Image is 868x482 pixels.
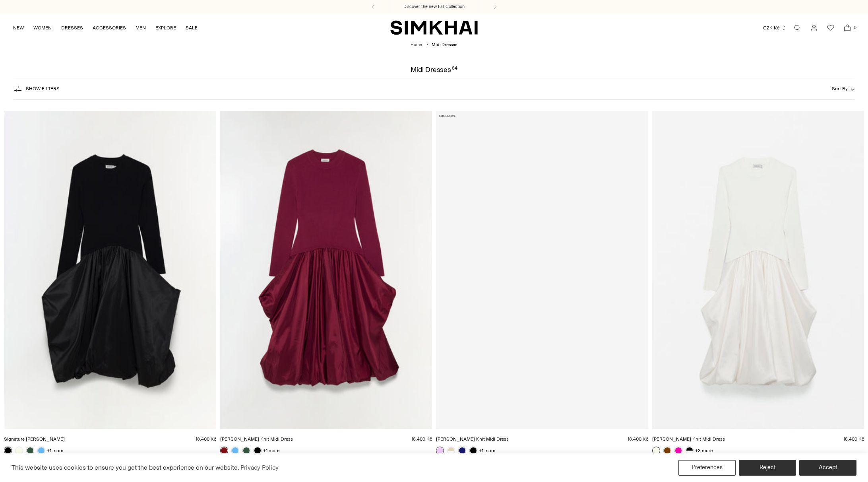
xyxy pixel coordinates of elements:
span: This website uses cookies to ensure you get the best experience on our website. [12,464,239,471]
button: Sort By [832,84,855,93]
a: +1 more [479,445,495,456]
a: DRESSES [61,19,83,37]
a: EXPLORE [155,19,176,37]
a: SIMKHAI [390,20,478,35]
a: Wishlist [823,20,839,36]
button: Accept [799,460,856,476]
a: Kenlie Taffeta Knit Midi Dress [436,111,648,429]
span: 18.400 Kč [628,436,648,442]
span: Midi Dresses [432,42,457,47]
a: Privacy Policy (opens in a new tab) [239,462,280,474]
a: [PERSON_NAME] Knit Midi Dress [436,436,509,442]
a: Signature Kenlie Dress [4,111,216,429]
a: Signature [PERSON_NAME] [4,436,65,442]
span: Show Filters [26,86,60,91]
a: Home [411,42,422,47]
button: Reject [739,460,796,476]
a: +1 more [263,445,279,456]
div: 84 [452,66,457,73]
span: 18.400 Kč [843,436,864,442]
span: Sort By [832,86,848,91]
a: Discover the new Fall Collection [403,4,465,10]
button: Preferences [678,460,736,476]
a: +1 more [47,445,63,456]
a: Kenlie Taffeta Knit Midi Dress [652,111,864,429]
a: [PERSON_NAME] Knit Midi Dress [652,436,725,442]
a: MEN [136,19,146,37]
span: 0 [851,24,858,31]
a: ACCESSORIES [93,19,126,37]
a: NEW [13,19,24,37]
a: Open cart modal [839,20,855,36]
span: 18.400 Kč [411,436,432,442]
span: 18.400 Kč [196,436,216,442]
a: Kenlie Taffeta Knit Midi Dress [220,111,432,429]
h1: Midi Dresses [411,66,457,73]
a: WOMEN [33,19,52,37]
div: / [426,42,428,49]
a: SALE [186,19,198,37]
a: Go to the account page [806,20,822,36]
nav: breadcrumbs [411,42,457,49]
a: +3 more [695,445,713,456]
button: Show Filters [13,82,60,95]
a: [PERSON_NAME] Knit Midi Dress [220,436,293,442]
button: CZK Kč [763,19,787,37]
a: Open search modal [789,20,805,36]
